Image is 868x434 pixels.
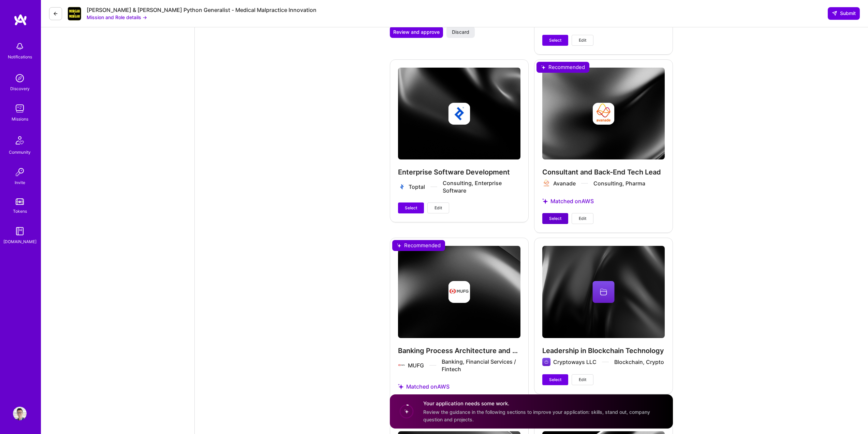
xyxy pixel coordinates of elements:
[423,409,650,422] span: Review the guidance in the following sections to improve your application: skills, stand out, com...
[423,400,665,407] h4: Your application needs some work.
[435,205,442,211] span: Edit
[13,224,27,238] img: guide book
[452,29,469,36] span: Discard
[542,213,568,224] button: Select
[11,407,28,420] a: User Avatar
[579,37,586,43] span: Edit
[542,35,568,46] button: Select
[13,165,27,179] img: Invite
[542,374,568,385] button: Select
[12,115,28,123] div: Missions
[572,213,593,224] button: Edit
[832,10,856,17] span: Submit
[405,205,417,211] span: Select
[3,238,36,245] div: [DOMAIN_NAME]
[398,202,424,213] button: Select
[53,11,58,16] i: icon LeftArrowDark
[10,85,30,92] div: Discovery
[87,6,317,14] div: [PERSON_NAME] & [PERSON_NAME] Python Generalist - Medical Malpractice Innovation
[549,37,561,43] span: Select
[832,11,837,16] i: icon SendLight
[828,7,860,19] button: Submit
[87,14,147,21] button: Mission and Role details →
[549,377,561,383] span: Select
[579,215,586,222] span: Edit
[390,26,443,38] button: Review and approve
[68,7,81,20] img: Company Logo
[8,53,32,60] div: Notifications
[16,198,24,205] img: tokens
[13,71,27,85] img: discovery
[549,215,561,222] span: Select
[13,208,27,215] div: Tokens
[13,407,27,420] img: User Avatar
[15,179,25,186] div: Invite
[12,132,28,149] img: Community
[9,149,31,156] div: Community
[393,29,440,36] span: Review and approve
[427,202,449,213] button: Edit
[572,35,593,46] button: Edit
[13,102,27,115] img: teamwork
[13,40,27,53] img: bell
[579,377,586,383] span: Edit
[446,26,475,38] button: Discard
[14,14,27,26] img: logo
[572,374,593,385] button: Edit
